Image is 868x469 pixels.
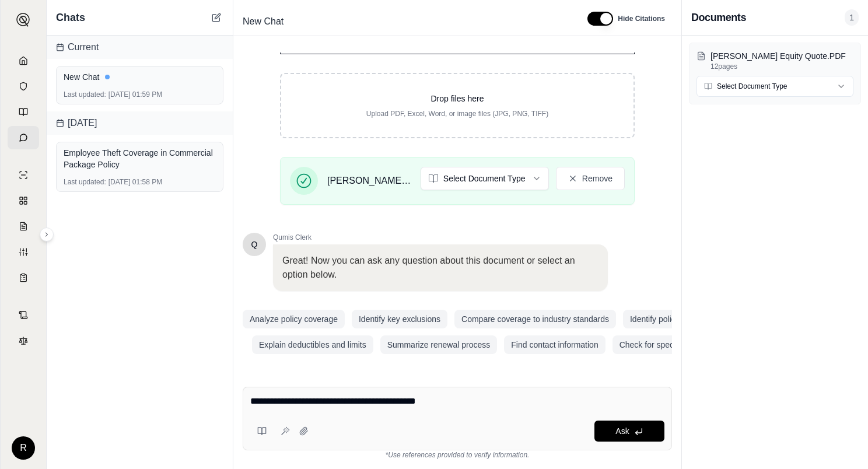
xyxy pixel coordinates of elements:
div: [DATE] 01:59 PM [64,90,216,99]
p: Drop files here [300,93,615,104]
img: Expand sidebar [16,13,30,27]
button: Identify policy requirements [623,310,736,328]
button: Find contact information [504,335,605,354]
span: [PERSON_NAME] Equity Quote.PDF [327,174,411,188]
a: Custom Report [8,240,39,264]
span: Last updated: [64,177,106,187]
button: Summarize renewal process [380,335,498,354]
span: Last updated: [64,90,106,99]
div: R [12,436,35,460]
div: New Chat [64,71,216,83]
button: Explain deductibles and limits [252,335,373,354]
span: New Chat [238,12,288,31]
span: 1 [845,9,859,26]
div: [DATE] 01:58 PM [64,177,216,187]
span: Ask [615,426,629,436]
span: Hello [251,239,258,250]
div: Employee Theft Coverage in Commercial Package Policy [64,147,216,170]
button: Check for specific endorsements [612,335,745,354]
a: Legal Search Engine [8,329,39,352]
div: [DATE] [47,111,233,135]
button: Remove [556,167,625,190]
span: Qumis Clerk [273,233,608,242]
button: [PERSON_NAME] Equity Quote.PDF12pages [696,50,853,71]
button: Identify key exclusions [352,310,447,328]
button: Compare coverage to industry standards [454,310,616,328]
a: Coverage Table [8,266,39,289]
button: Expand sidebar [12,8,35,32]
button: Ask [594,421,664,442]
button: Analyze policy coverage [243,310,345,328]
a: Chat [8,126,39,149]
a: Policy Comparisons [8,189,39,212]
p: Scott Equity Quote.PDF [710,50,853,62]
p: 12 pages [710,62,853,71]
div: Current [47,36,233,59]
a: Documents Vault [8,75,39,98]
span: Chats [56,9,85,26]
div: Edit Title [238,12,573,31]
span: Hide Citations [618,14,665,23]
div: *Use references provided to verify information. [243,450,672,460]
button: New Chat [209,10,223,24]
a: Contract Analysis [8,303,39,327]
p: Great! Now you can ask any question about this document or select an option below. [282,254,598,282]
a: Home [8,49,39,72]
a: Prompt Library [8,100,39,124]
button: Expand sidebar [40,228,54,242]
p: Upload PDF, Excel, Word, or image files (JPG, PNG, TIFF) [300,109,615,118]
a: Single Policy [8,163,39,187]
a: Claim Coverage [8,215,39,238]
h3: Documents [691,9,746,26]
